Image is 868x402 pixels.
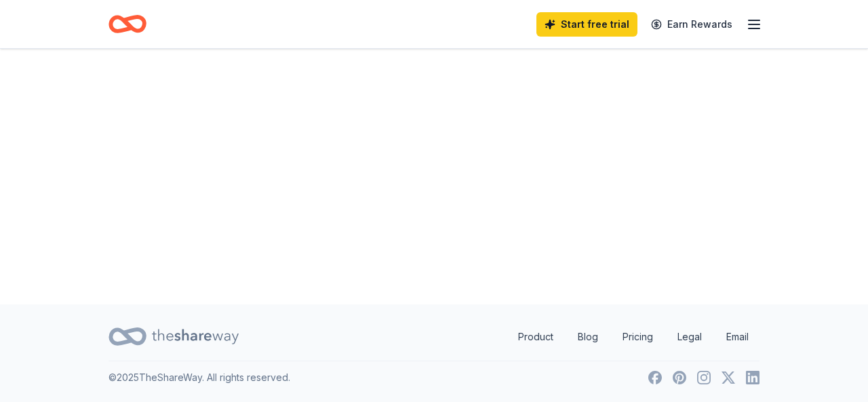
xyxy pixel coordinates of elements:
a: Home [108,8,146,40]
a: Email [715,323,759,350]
a: Start free trial [536,12,637,37]
a: Product [507,323,564,350]
a: Pricing [612,323,664,350]
a: Earn Rewards [643,12,741,37]
nav: quick links [507,323,759,350]
a: Legal [667,323,713,350]
p: © 2025 TheShareWay. All rights reserved. [108,369,290,386]
a: Blog [567,323,609,350]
